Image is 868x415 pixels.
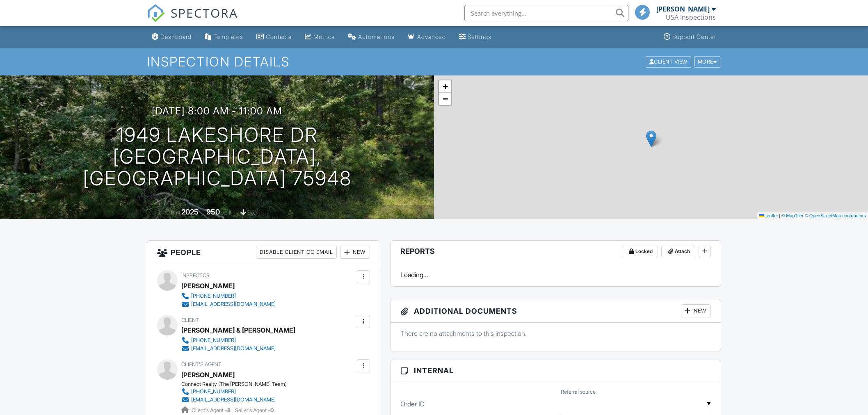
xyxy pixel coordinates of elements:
a: Advanced [404,30,449,45]
span: − [443,93,448,104]
a: Automations (Basic) [345,30,398,45]
div: [PHONE_NUMBER] [191,388,236,395]
span: | [779,213,780,218]
img: Marker [646,130,656,147]
div: [EMAIL_ADDRESS][DOMAIN_NAME] [191,345,276,352]
a: Leaflet [759,213,778,218]
div: Connect Realty (The [PERSON_NAME] Team) [181,381,287,388]
span: SPECTORA [171,4,238,21]
div: [PHONE_NUMBER] [191,337,236,344]
div: [EMAIL_ADDRESS][DOMAIN_NAME] [191,301,276,308]
span: Built [171,210,180,216]
h1: 1949 Lakeshore Dr [GEOGRAPHIC_DATA], [GEOGRAPHIC_DATA] 75948 [13,124,421,189]
input: Search everything... [464,5,628,21]
a: Support Center [660,30,720,45]
a: Metrics [302,30,338,45]
div: Metrics [313,33,335,40]
div: Client View [646,56,691,67]
div: More [694,56,721,67]
div: Automations [358,33,395,40]
div: Dashboard [160,33,192,40]
div: [EMAIL_ADDRESS][DOMAIN_NAME] [191,397,276,403]
div: New [681,304,711,317]
span: Client [181,317,199,323]
div: Support Center [672,33,716,40]
div: Contacts [266,33,292,40]
span: Seller's Agent - [235,407,274,413]
label: Order ID [400,399,425,408]
div: Disable Client CC Email [256,246,337,259]
p: There are no attachments to this inspection. [400,329,711,338]
label: Referral source [561,388,596,396]
div: Templates [213,33,243,40]
a: © OpenStreetMap contributors [805,213,866,218]
a: Settings [456,30,495,45]
a: [PHONE_NUMBER] [181,292,276,300]
a: [EMAIL_ADDRESS][DOMAIN_NAME] [181,344,289,353]
div: [PERSON_NAME] [656,5,710,13]
a: [PHONE_NUMBER] [181,336,289,344]
div: Advanced [417,33,446,40]
span: Client's Agent [181,361,222,367]
span: Inspector [181,272,210,278]
div: [PERSON_NAME] & [PERSON_NAME] [181,324,295,336]
strong: 8 [227,407,231,413]
h3: Additional Documents [391,299,721,323]
span: slab [247,210,256,216]
a: [PERSON_NAME] [181,369,235,381]
a: [EMAIL_ADDRESS][DOMAIN_NAME] [181,300,276,308]
span: + [443,81,448,91]
a: Dashboard [148,30,195,45]
a: Templates [201,30,247,45]
a: Zoom out [439,93,451,105]
a: Zoom in [439,80,451,93]
div: [PHONE_NUMBER] [191,293,236,299]
div: 950 [206,207,220,216]
a: [PHONE_NUMBER] [181,388,280,396]
img: The Best Home Inspection Software - Spectora [147,4,165,22]
a: Client View [645,58,693,64]
h3: People [147,241,380,264]
div: 2025 [181,207,199,216]
a: [EMAIL_ADDRESS][DOMAIN_NAME] [181,396,280,404]
div: [PERSON_NAME] [181,280,235,292]
div: USA Inspections [666,13,716,21]
h3: [DATE] 8:00 am - 11:00 am [152,105,282,116]
a: Contacts [253,30,295,45]
div: New [340,246,370,259]
span: sq. ft. [221,210,233,216]
a: © MapTiler [781,213,804,218]
div: Settings [468,33,491,40]
strong: 0 [270,407,274,413]
h1: Inspection Details [147,55,721,69]
a: SPECTORA [147,11,238,28]
span: Client's Agent - [192,407,232,413]
h3: Internal [391,360,721,381]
